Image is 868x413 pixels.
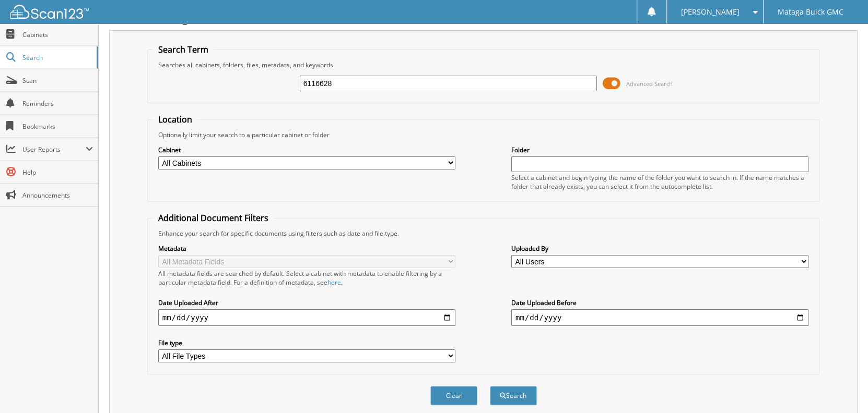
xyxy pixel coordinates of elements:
[153,60,814,69] div: Searches all cabinets, folders, files, metadata, and keywords
[158,145,456,154] label: Cabinet
[22,76,93,85] span: Scan
[22,53,91,62] span: Search
[816,363,868,413] iframe: Chat Widget
[153,114,197,125] legend: Location
[430,386,477,405] button: Clear
[158,309,456,326] input: start
[153,44,214,55] legend: Search Term
[511,298,809,307] label: Date Uploaded Before
[158,298,456,307] label: Date Uploaded After
[511,145,809,154] label: Folder
[22,99,93,108] span: Reminders
[153,130,814,139] div: Optionally limit your search to a particular cabinet or folder
[511,309,809,326] input: end
[22,145,86,154] span: User Reports
[153,212,274,224] legend: Additional Document Filters
[626,80,672,88] span: Advanced Search
[158,269,456,287] div: All metadata fields are searched by default. Select a cabinet with metadata to enable filtering b...
[511,173,809,191] div: Select a cabinet and begin typing the name of the folder you want to search in. If the name match...
[778,9,843,15] span: Mataga Buick GMC
[22,191,93,200] span: Announcements
[158,244,456,253] label: Metadata
[153,229,814,238] div: Enhance your search for specific documents using filters such as date and file type.
[327,278,341,287] a: here
[158,338,456,347] label: File type
[10,5,89,19] img: scan123-logo-white.svg
[681,9,739,15] span: [PERSON_NAME]
[22,122,93,131] span: Bookmarks
[22,30,93,39] span: Cabinets
[22,168,93,177] span: Help
[490,386,537,405] button: Search
[511,244,809,253] label: Uploaded By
